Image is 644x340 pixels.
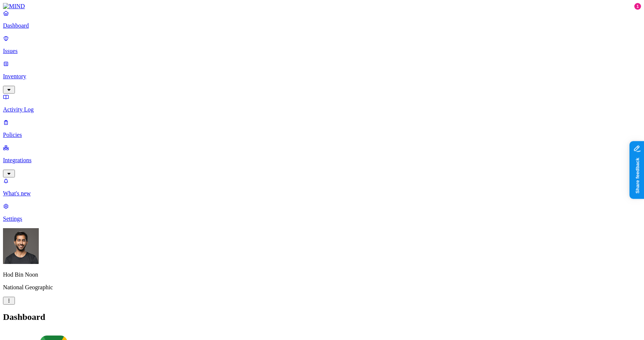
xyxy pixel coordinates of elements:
p: Activity Log [3,106,641,113]
p: Policies [3,132,641,138]
img: MIND [3,3,25,10]
div: 1 [634,3,641,10]
p: National Geographic [3,284,641,291]
p: Inventory [3,73,641,80]
img: Hod Bin Noon [3,228,39,264]
p: Hod Bin Noon [3,271,641,278]
p: Settings [3,215,641,222]
h2: Dashboard [3,312,641,322]
p: What's new [3,190,641,197]
p: Issues [3,48,641,54]
p: Dashboard [3,22,641,29]
p: Integrations [3,157,641,164]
